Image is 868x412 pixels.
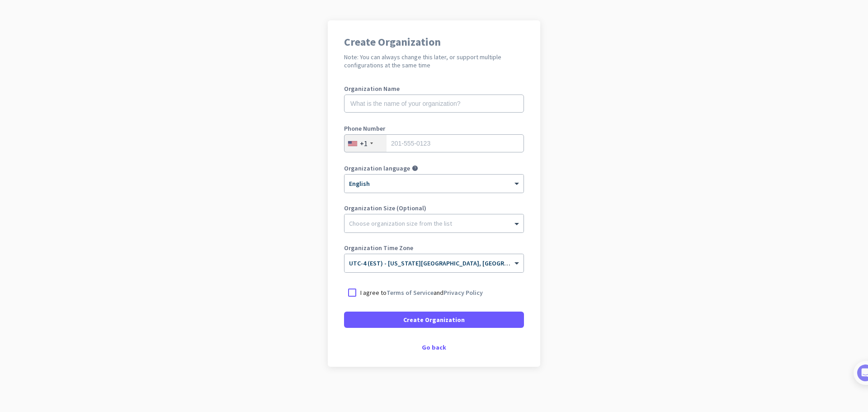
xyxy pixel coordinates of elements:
[344,134,524,152] input: 201-555-0123
[360,139,368,148] div: +1
[443,289,483,297] a: Privacy Policy
[344,165,410,171] label: Organization language
[387,289,434,297] a: Terms of Service
[344,95,524,113] input: What is the name of your organization?
[412,165,418,171] i: help
[344,125,524,132] label: Phone Number
[344,205,524,211] label: Organization Size (Optional)
[360,288,483,297] p: I agree to and
[344,53,524,69] h2: Note: You can always change this later, or support multiple configurations at the same time
[344,85,524,92] label: Organization Name
[344,344,524,350] div: Go back
[344,37,524,47] h1: Create Organization
[344,245,524,251] label: Organization Time Zone
[403,315,465,324] span: Create Organization
[344,312,524,328] button: Create Organization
